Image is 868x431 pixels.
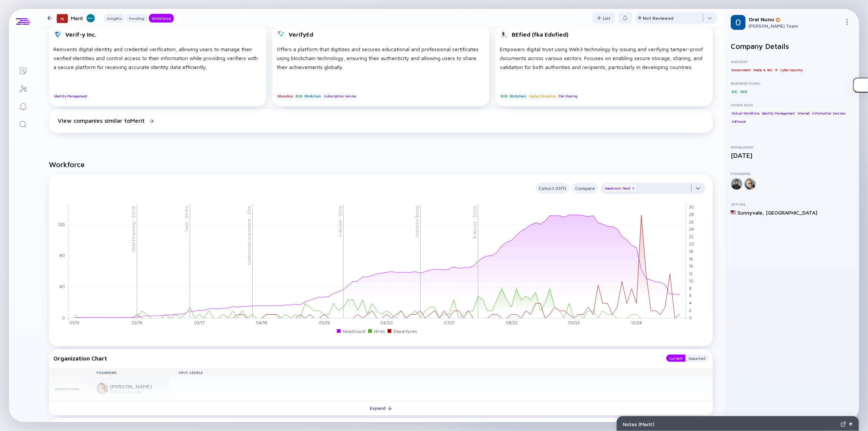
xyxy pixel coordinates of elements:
img: Menu [844,19,850,25]
div: Workforce [149,15,174,22]
div: Empowers digital trust using Web3 technology by issuing and verifying tamper-proof documents acro... [500,45,708,81]
div: 15 [57,14,68,23]
div: Virtual Workforce [731,109,760,117]
tspan: 30 [689,204,694,209]
div: [DATE] [731,152,853,159]
div: Blockchain [304,93,322,100]
div: B2B [740,88,748,95]
div: Verif-y Inc. [65,31,96,38]
div: VerifyEd [289,31,313,38]
div: [PERSON_NAME] Team [749,23,841,29]
div: BEfied (fka Edufied) [512,31,568,38]
div: Compare [572,184,598,193]
div: B2B [500,93,508,100]
tspan: 16 [689,256,693,261]
tspan: 24 [689,227,694,231]
tspan: 18 [689,249,693,254]
div: Sunnyvale , [737,209,764,216]
tspan: 06/20 [380,320,393,325]
button: Funding [126,14,147,23]
div: Information Services [812,109,846,117]
button: Cohort (Off) [536,183,569,194]
h2: Workforce [49,160,713,169]
div: Identity Management [761,109,796,117]
button: Insights [104,14,125,23]
div: Notes ( Merit ) [623,421,838,427]
div: Offers a platform that digitizes and secures educational and professional certificates using bloc... [277,45,485,81]
tspan: 01/15 [69,320,79,325]
a: BEfied (fka Edufied)Empowers digital trust using Web3 technology by issuing and verifying tamper-... [495,25,713,109]
div: Merit [71,13,95,23]
div: Established [731,145,853,149]
tspan: 09/23 [568,320,580,325]
tspan: 6 [689,293,692,298]
button: Expand [49,400,713,415]
button: Current [666,355,686,362]
div: Other Tags [731,103,853,107]
div: Education [277,93,294,100]
div: Not Reviewed [643,15,674,21]
tspan: 05/19 [319,320,330,325]
tspan: 22 [689,234,693,239]
div: View companies similar to Merit [58,117,145,124]
div: [GEOGRAPHIC_DATA] [766,209,817,216]
div: IT [774,66,779,74]
tspan: 07/21 [444,320,454,325]
tspan: 14 [689,263,693,268]
div: Headcount Trend [604,184,636,192]
tspan: 28 [689,212,694,217]
tspan: 04/18 [256,320,267,325]
a: Search [9,115,37,133]
a: Reminders [9,97,37,115]
tspan: 40 [60,284,65,289]
tspan: 0 [62,315,65,320]
div: Government [731,66,752,74]
div: List [592,12,615,24]
div: Orel Nunu [749,16,841,22]
div: B2B [295,93,303,100]
div: Subscription Service [323,93,357,100]
div: Cohort (Off) [536,184,569,193]
div: Identity Management [53,93,88,100]
tspan: 03/17 [194,320,204,325]
div: Media & Ads [753,66,774,74]
img: Orel Profile Picture [731,15,746,30]
tspan: 0 [689,315,692,320]
div: Founders [731,171,853,176]
h2: Company Details [731,42,853,50]
button: List [592,12,615,24]
a: Lists [9,61,37,79]
button: Departed [686,355,708,362]
div: File Sharing [558,93,578,100]
button: Compare [572,183,598,194]
tspan: 10/24 [631,320,642,325]
tspan: 10 [689,278,693,283]
div: Insights [104,15,125,22]
div: Business Model [731,81,853,85]
tspan: 08/22 [506,320,517,325]
div: Reinvents digital identity and credential verification, allowing users to manage their verified i... [53,45,262,81]
button: Workforce [149,14,174,23]
tspan: 20 [689,241,694,246]
div: Organization Chart [53,355,659,362]
tspan: 8 [689,286,692,291]
img: United States Flag [731,210,736,215]
tspan: 02/16 [132,320,142,325]
tspan: 4 [689,300,692,305]
tspan: 120 [59,222,65,227]
tspan: 2 [689,308,691,313]
div: Cyber Security [780,66,803,74]
a: VerifyEdOffers a platform that digitizes and secures educational and professional certificates us... [272,25,490,109]
div: Funding [126,15,147,22]
img: Expand Notes [841,422,846,427]
div: Expand [366,402,397,414]
a: Investor Map [9,79,37,97]
tspan: 26 [689,219,694,224]
tspan: 80 [60,253,65,258]
div: Software [731,118,746,125]
div: B2C [731,88,739,95]
div: Blockchain [509,93,527,100]
div: x [631,186,636,191]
